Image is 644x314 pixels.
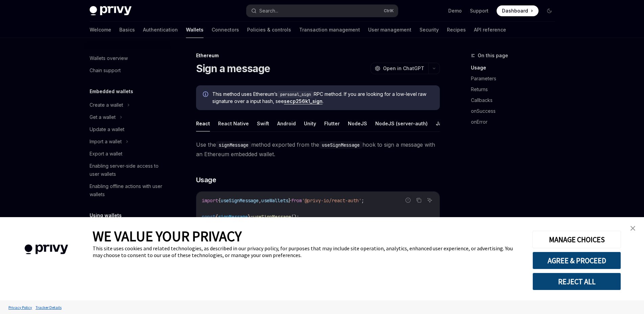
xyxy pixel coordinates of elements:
[246,5,398,17] button: Search...CtrlK
[90,54,128,62] div: Wallets overview
[259,7,278,15] div: Search...
[302,197,361,204] span: '@privy-io/react-auth'
[90,125,124,133] div: Update a wallet
[478,51,508,60] span: On this page
[90,211,122,219] h5: Using wallets
[90,150,122,158] div: Export a wallet
[84,180,171,201] a: Enabling offline actions with user wallets
[90,66,121,75] div: Chain support
[90,6,132,16] img: dark logo
[532,273,621,290] button: REJECT ALL
[93,227,242,245] span: WE VALUE YOUR PRIVACY
[119,22,135,38] a: Basics
[93,245,522,258] div: This site uses cookies and related technologies, as described in our privacy policy, for purposes...
[34,301,63,313] a: Tracker Details
[383,65,424,72] span: Open in ChatGPT
[196,116,210,131] button: React
[215,214,218,220] span: {
[471,117,560,127] a: onError
[471,73,560,84] a: Parameters
[221,197,259,204] span: useSignMessage
[143,22,178,38] a: Authentication
[277,116,296,131] button: Android
[202,197,218,204] span: import
[368,22,411,38] a: User management
[630,226,635,231] img: close banner
[247,22,291,38] a: Policies & controls
[319,141,362,149] code: useSignMessage
[216,141,251,149] code: signMessage
[90,162,167,178] div: Enabling server-side access to user wallets
[544,5,555,16] button: Toggle dark mode
[414,196,423,205] button: Copy the contents from the code block
[253,214,291,220] span: useSignMessage
[420,22,439,38] a: Security
[304,116,316,131] button: Unity
[471,62,560,73] a: Usage
[90,138,122,146] div: Import a wallet
[196,62,270,75] h1: Sign a message
[212,91,433,105] span: This method uses Ethereum’s RPC method. If you are looking for a low-level raw signature over a i...
[447,22,466,38] a: Recipes
[251,214,253,220] span: =
[10,235,82,264] img: company logo
[84,160,171,180] a: Enabling server-side access to user wallets
[375,116,428,131] button: NodeJS (server-auth)
[284,98,323,104] a: secp256k1_sign
[90,182,167,198] div: Enabling offline actions with user wallets
[257,116,269,131] button: Swift
[448,7,462,14] a: Demo
[471,95,560,106] a: Callbacks
[84,52,171,64] a: Wallets overview
[532,252,621,269] button: AGREE & PROCEED
[278,91,314,98] code: personal_sign
[7,301,34,313] a: Privacy Policy
[291,197,302,204] span: from
[84,123,171,135] a: Update a wallet
[90,87,133,96] h5: Embedded wallets
[502,7,528,14] span: Dashboard
[471,84,560,95] a: Returns
[218,197,221,204] span: {
[196,140,440,159] span: Use the method exported from the hook to sign a message with an Ethereum embedded wallet.
[186,22,204,38] a: Wallets
[404,196,412,205] button: Report incorrect code
[474,22,506,38] a: API reference
[532,231,621,248] button: MANAGE CHOICES
[248,214,251,220] span: }
[299,22,360,38] a: Transaction management
[471,106,560,117] a: onSuccess
[84,64,171,77] a: Chain support
[202,214,215,220] span: const
[497,5,539,16] a: Dashboard
[196,52,440,59] div: Ethereum
[203,91,210,98] svg: Info
[90,101,123,109] div: Create a wallet
[84,148,171,160] a: Export a wallet
[218,214,248,220] span: signMessage
[626,222,640,235] a: close banner
[384,8,394,14] span: Ctrl K
[212,22,239,38] a: Connectors
[288,197,291,204] span: }
[436,116,448,131] button: Java
[90,22,111,38] a: Welcome
[371,63,428,74] button: Open in ChatGPT
[261,197,288,204] span: useWallets
[196,175,216,185] span: Usage
[348,116,367,131] button: NodeJS
[90,113,116,121] div: Get a wallet
[425,196,434,205] button: Ask AI
[259,197,261,204] span: ,
[470,7,488,14] a: Support
[291,214,299,220] span: ();
[324,116,340,131] button: Flutter
[218,116,249,131] button: React Native
[361,197,364,204] span: ;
